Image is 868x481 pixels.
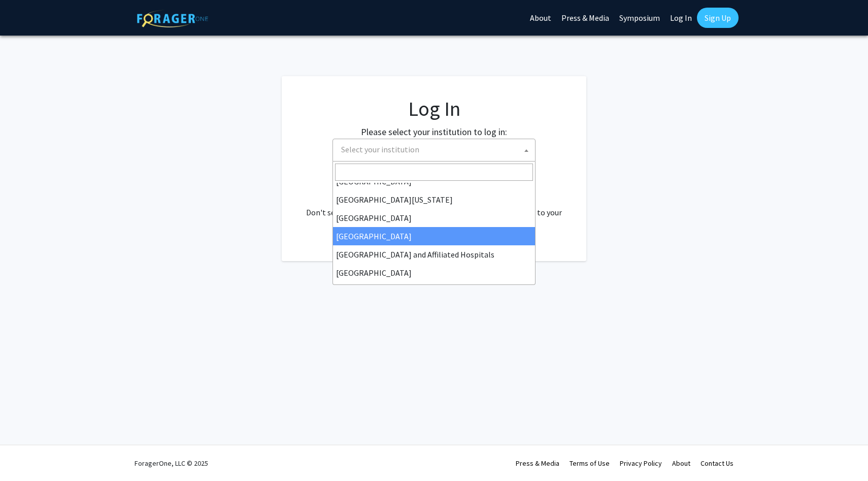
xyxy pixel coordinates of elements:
span: Select your institution [341,144,419,154]
li: [GEOGRAPHIC_DATA] and Affiliated Hospitals [333,245,535,264]
img: ForagerOne Logo [137,10,208,27]
a: Press & Media [516,459,559,468]
div: No account? . Don't see your institution? about bringing ForagerOne to your institution. [302,182,566,231]
a: Terms of Use [570,459,610,468]
a: Contact Us [700,459,733,468]
h1: Log In [302,97,566,121]
a: Privacy Policy [620,459,662,468]
li: [GEOGRAPHIC_DATA] [333,227,535,245]
li: [GEOGRAPHIC_DATA][US_STATE] [333,190,535,209]
a: Sign Up [697,8,739,28]
a: About [672,459,690,468]
input: Search [335,164,533,181]
span: Select your institution [337,139,535,160]
label: Please select your institution to log in: [361,125,507,139]
li: [GEOGRAPHIC_DATA] [333,209,535,227]
span: Select your institution [332,139,536,162]
iframe: Chat [8,435,43,473]
li: [GEOGRAPHIC_DATA] [333,264,535,282]
li: [PERSON_NAME][GEOGRAPHIC_DATA][PERSON_NAME] [333,282,535,312]
div: ForagerOne, LLC © 2025 [135,445,208,481]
